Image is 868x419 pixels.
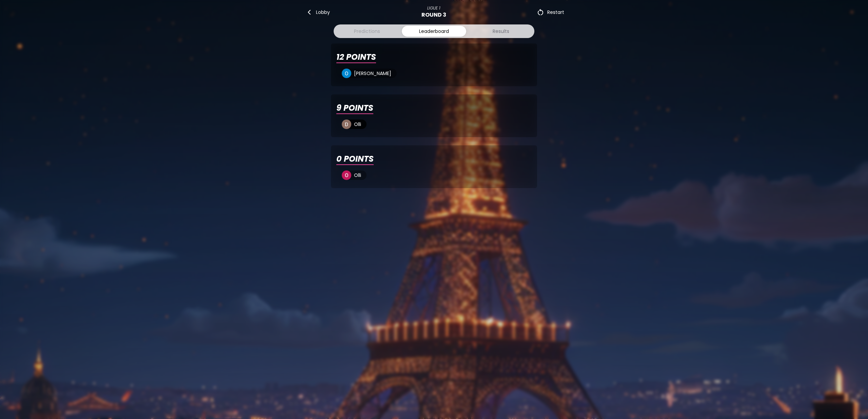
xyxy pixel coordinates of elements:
[354,28,380,35] div: Predictions
[427,5,440,11] span: Ligue 1
[334,24,534,38] div: Dynamic tabs
[336,52,376,63] span: 12 Points
[351,69,397,78] span: [PERSON_NAME]
[336,153,374,165] span: 0 Points
[421,11,446,19] span: Round 3
[419,28,449,35] div: Leaderboard
[536,5,564,19] button: Restart
[493,28,509,35] div: Results
[304,5,331,19] button: Lobby
[342,120,351,129] img: ACg8ocLf9f1M5t2T5I-5ApTFHcfyCkTTD7VDq6MQ25ZaNZCBdpsWiQ=s96-c
[342,69,351,78] img: ACg8ocJInbVaL8FcHCItcS6kz2QRQGKvUZM9eYZn0rSKYLHBgwKtsw=s96-c
[336,103,373,114] span: 9 Points
[342,170,351,180] img: ALs6j_EeGGEStqA-OM3aN8QoqcxmxFSyzAaf2yF1m4Ed9eMSD8YgWcsfqkX0IKKa2hv8F1sK9htqvQGOuApJaugk9N7gYPKad...
[351,170,367,180] span: Olli
[331,19,537,43] div: Dynamic tabs
[351,120,367,129] span: Olli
